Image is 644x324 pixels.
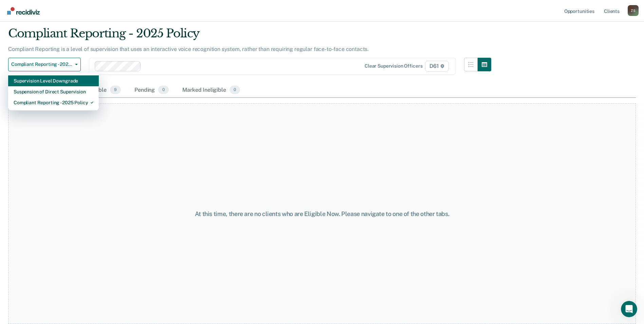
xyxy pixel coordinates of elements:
[14,75,93,86] div: Supervision Level Downgrade
[229,86,240,94] span: 0
[628,5,639,16] button: Profile dropdown button
[7,7,40,15] img: Recidiviz
[365,63,422,69] div: Clear supervision officers
[8,58,81,71] button: Compliant Reporting - 2025 Policy
[110,86,121,94] span: 9
[8,46,369,52] p: Compliant Reporting is a level of supervision that uses an interactive voice recognition system, ...
[621,301,637,317] iframe: Intercom live chat
[8,26,491,46] div: Compliant Reporting - 2025 Policy
[628,5,639,16] div: Z S
[14,97,93,108] div: Compliant Reporting - 2025 Policy
[181,83,241,98] div: Marked Ineligible0
[14,86,93,97] div: Suspension of Direct Supervision
[165,210,479,218] div: At this time, there are no clients who are Eligible Now. Please navigate to one of the other tabs.
[425,61,448,72] span: D61
[158,86,169,94] span: 0
[11,61,72,67] span: Compliant Reporting - 2025 Policy
[133,83,170,98] div: Pending0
